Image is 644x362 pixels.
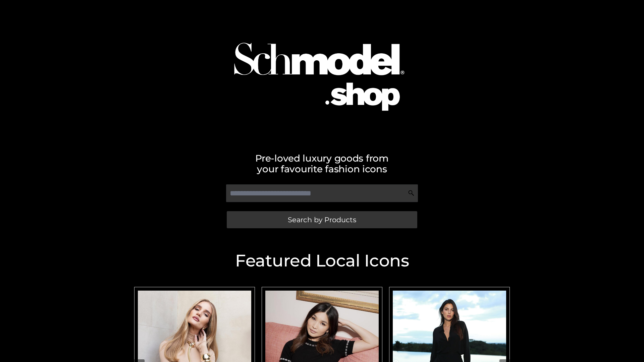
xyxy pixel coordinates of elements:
a: Search by Products [227,211,417,228]
span: Search by Products [288,216,356,223]
img: Search Icon [408,190,415,196]
h2: Featured Local Icons​ [131,252,513,269]
h2: Pre-loved luxury goods from your favourite fashion icons [131,153,513,174]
